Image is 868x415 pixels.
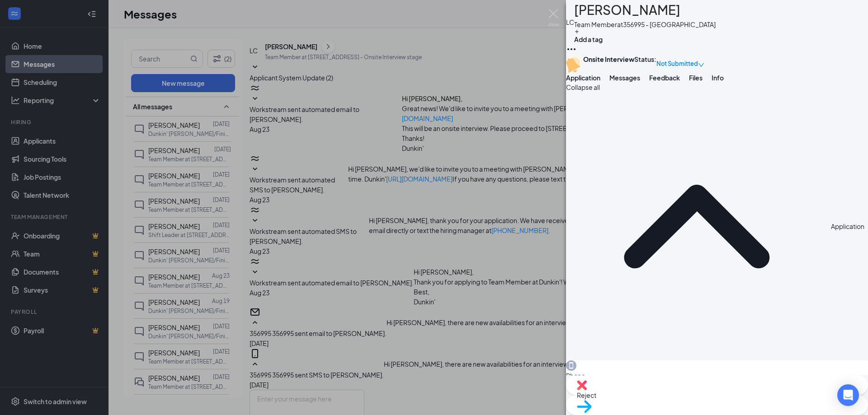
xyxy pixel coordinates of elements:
div: Team Member at 356995 - [GEOGRAPHIC_DATA] [574,20,716,29]
span: Feedback [649,74,680,82]
span: Not Submitted [656,59,698,68]
span: Phone [566,371,868,381]
span: Reject [577,390,857,400]
b: Onsite Interview [583,55,634,63]
div: Application [831,221,864,231]
span: Application [566,74,600,82]
span: Files [689,74,703,82]
svg: ChevronUp [566,96,827,357]
span: Messages [609,74,640,82]
div: Open Intercom Messenger [837,384,859,406]
div: Status : [634,55,656,73]
span: Info [712,74,724,82]
div: LC [566,17,574,27]
svg: Plus [574,29,580,34]
span: Collapse all [566,82,868,92]
span: down [698,62,704,68]
svg: Ellipses [566,44,577,55]
button: PlusAdd a tag [574,29,603,44]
